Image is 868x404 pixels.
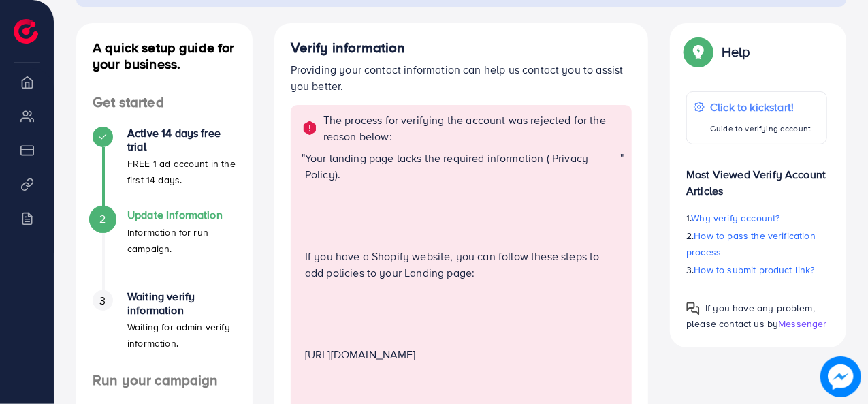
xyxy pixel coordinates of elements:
[305,346,620,362] p: [URL][DOMAIN_NAME]
[323,112,624,144] p: The process for verifying the account was rejected for the reason below:
[686,40,711,64] img: Popup guide
[127,127,236,153] h4: Active 14 days free trial
[127,319,236,352] p: Waiting for admin verify information.
[127,224,236,257] p: Information for run campaign.
[778,317,826,330] span: Messenger
[694,263,815,277] span: How to submit product link?
[686,301,815,330] span: If you have any problem, please contact us by
[305,248,620,281] p: If you have a Shopify website, you can follow these steps to add policies to your Landing page:
[76,208,253,290] li: Update Information
[76,94,253,111] h4: Get started
[14,19,38,44] img: logo
[305,150,620,183] p: Your landing page lacks the required information ( Privacy Policy).
[710,99,811,115] p: Click to kickstart!
[291,61,632,94] p: Providing your contact information can help us contact you to assist you better.
[686,210,827,226] p: 1.
[820,356,861,397] img: image
[76,290,253,372] li: Waiting verify information
[686,262,827,278] p: 3.
[127,290,236,316] h4: Waiting verify information
[99,293,106,309] span: 3
[76,40,253,72] h4: A quick setup guide for your business.
[76,127,253,208] li: Active 14 days free trial
[686,155,827,199] p: Most Viewed Verify Account Articles
[686,228,827,260] p: 2.
[99,211,106,227] span: 2
[692,211,780,225] span: Why verify account?
[686,229,816,259] span: How to pass the verification process
[710,121,811,137] p: Guide to verifying account
[291,40,632,57] h4: Verify information
[76,372,253,389] h4: Run your campaign
[686,302,700,315] img: Popup guide
[127,208,236,221] h4: Update Information
[127,155,236,188] p: FREE 1 ad account in the first 14 days.
[302,120,318,136] img: alert
[722,44,750,60] p: Help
